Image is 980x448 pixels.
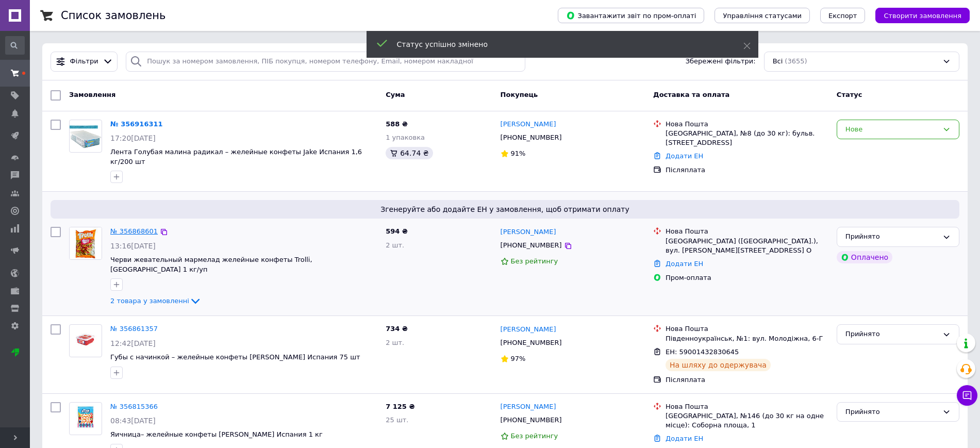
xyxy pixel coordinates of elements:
div: Пром-оплата [666,273,828,283]
span: Згенеруйте або додайте ЕН у замовлення, щоб отримати оплату [55,204,955,214]
span: [PHONE_NUMBER] [501,339,562,346]
div: Нове [845,124,938,135]
div: Нова Пошта [666,120,828,129]
div: Прийнято [845,329,938,340]
span: Без рейтингу [511,257,558,265]
button: Чат з покупцем [957,385,977,406]
div: Статус успішно змінено [397,39,718,49]
a: Додати ЕН [666,152,703,160]
div: 64.74 ₴ [386,147,433,159]
img: Фото товару [70,123,102,148]
span: Cума [386,91,405,98]
div: Післяплата [666,375,828,385]
img: Фото товару [73,325,98,357]
a: [PERSON_NAME] [501,325,556,335]
span: 594 ₴ [386,227,408,235]
span: 08:43[DATE] [110,417,156,425]
a: Фото товару [69,324,102,357]
span: [PHONE_NUMBER] [501,134,562,141]
span: 97% [511,355,526,362]
a: Яичница– желейные конфеты [PERSON_NAME] Испания 1 кг [110,430,323,438]
span: Експорт [828,12,857,20]
a: Створити замовлення [865,11,970,19]
div: Оплачено [837,251,892,263]
span: Доставка та оплата [653,91,729,98]
div: Нова Пошта [666,227,828,236]
a: № 356868601 [110,227,158,235]
button: Управління статусами [715,8,810,23]
span: 2 шт. [386,241,404,249]
a: 2 товара у замовленні [110,297,202,305]
div: На шляху до одержувача [666,359,771,371]
span: 13:16[DATE] [110,242,156,250]
span: Фільтри [70,57,98,67]
a: Фото товару [69,402,102,435]
span: Збережені фільтри: [686,57,756,67]
a: Додати ЕН [666,260,703,268]
a: № 356916311 [110,120,163,128]
span: 1 упаковка [386,134,425,141]
img: Фото товару [73,403,98,435]
a: № 356815366 [110,403,158,410]
div: Прийнято [845,407,938,418]
span: 12:42[DATE] [110,339,156,347]
span: 7 125 ₴ [386,403,414,410]
span: Всі [773,57,783,67]
a: [PERSON_NAME] [501,120,556,129]
span: ЕН: 59001432830645 [666,348,739,356]
span: 91% [511,150,526,157]
div: Нова Пошта [666,324,828,334]
span: [PHONE_NUMBER] [501,416,562,424]
button: Створити замовлення [875,8,970,23]
span: 25 шт. [386,416,408,424]
a: Губы с начинкой – желейные конфеты [PERSON_NAME] Испания 75 шт [110,353,360,361]
span: 734 ₴ [386,325,408,333]
a: Фото товару [69,120,102,153]
span: 2 шт. [386,339,404,346]
span: Статус [837,91,862,98]
span: 2 товара у замовленні [110,297,189,305]
span: 17:20[DATE] [110,134,156,142]
button: Експорт [820,8,866,23]
a: Черви жевательный мармелад желейные конфеты Trolli, [GEOGRAPHIC_DATA] 1 кг/уп [110,256,312,273]
a: [PERSON_NAME] [501,227,556,237]
input: Пошук за номером замовлення, ПІБ покупця, номером телефону, Email, номером накладної [126,52,525,72]
span: Покупець [501,91,538,98]
span: [PHONE_NUMBER] [501,241,562,249]
a: Лента Голубая малина радикал – желейные конфеты Jake Испания 1,6 кг/200 шт [110,148,362,165]
div: Прийнято [845,231,938,242]
a: № 356861357 [110,325,158,333]
span: (3655) [785,57,807,65]
span: Створити замовлення [884,12,961,20]
div: [GEOGRAPHIC_DATA] ([GEOGRAPHIC_DATA].), вул. [PERSON_NAME][STREET_ADDRESS] О [666,237,828,255]
button: Завантажити звіт по пром-оплаті [558,8,704,23]
a: Додати ЕН [666,435,703,442]
div: Нова Пошта [666,402,828,411]
span: Управління статусами [723,12,802,20]
h1: Список замовлень [61,9,165,22]
a: Фото товару [69,227,102,260]
span: Замовлення [69,91,115,98]
div: [GEOGRAPHIC_DATA], №8 (до 30 кг): бульв. [STREET_ADDRESS] [666,129,828,147]
span: Завантажити звіт по пром-оплаті [566,11,696,20]
div: [GEOGRAPHIC_DATA], №146 (до 30 кг на одне місце): Соборна площа, 1 [666,411,828,430]
span: 588 ₴ [386,120,408,128]
img: Фото товару [70,227,102,259]
div: Післяплата [666,165,828,175]
span: Без рейтингу [511,432,558,440]
div: Південноукраїнськ, №1: вул. Молодіжна, 6-Г [666,334,828,343]
a: [PERSON_NAME] [501,402,556,412]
